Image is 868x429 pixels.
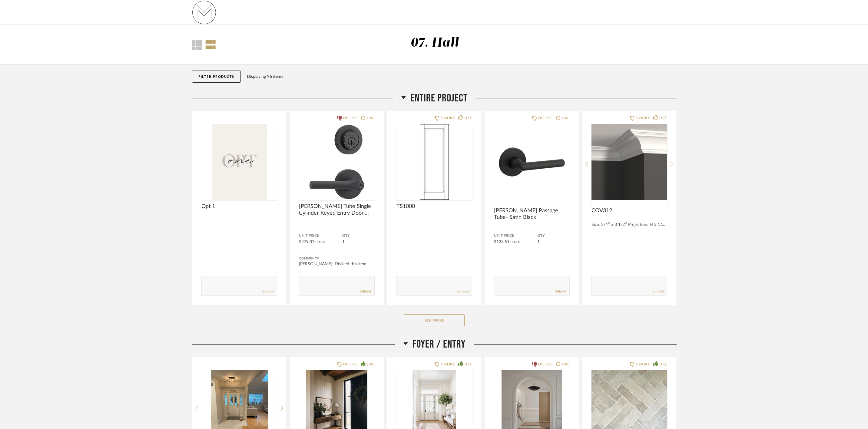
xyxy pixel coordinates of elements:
div: LIKE [367,361,375,367]
img: undefined [591,124,667,200]
div: [PERSON_NAME]: Disliked this item. [299,261,375,267]
span: Foyer / Entry [412,338,465,351]
div: LIKE [464,115,472,121]
div: Size: 3/4″ x 3 1/2″ Projection: H 2 1/... [591,222,667,227]
span: QTY [342,233,375,238]
span: [PERSON_NAME] Passage Tube- Satin Black [494,207,570,221]
div: DISLIKE [441,115,455,121]
div: LIKE [367,115,375,121]
div: DISLIKE [343,115,357,121]
div: Displaying 96 items [247,73,674,80]
div: LIKE [659,115,667,121]
a: Submit [457,289,469,294]
a: Submit [652,289,664,294]
span: Unit Price [299,233,342,238]
div: DISLIKE [538,115,552,121]
div: 0 [591,124,667,200]
div: DISLIKE [538,361,552,367]
button: See More [404,314,465,326]
span: / Each [509,241,520,244]
div: DISLIKE [441,361,455,367]
div: 0 [494,124,570,200]
span: $279.07 [299,240,314,244]
span: 1 [537,240,540,244]
div: DISLIKE [636,361,650,367]
span: [PERSON_NAME] Tube Single Cylinder Keyed Entry Door, Satin Black [299,203,375,216]
span: Unit Price [494,233,537,238]
div: LIKE [562,115,570,121]
span: $123.51 [494,240,509,244]
span: COV312 [591,207,667,214]
span: QTY [537,233,570,238]
span: 1 [342,240,345,244]
div: LIKE [464,361,472,367]
a: Submit [262,289,274,294]
span: Entire Project [410,92,468,105]
div: DISLIKE [343,361,357,367]
img: undefined [396,124,472,200]
img: undefined [494,124,570,200]
div: LIKE [659,361,667,367]
span: Opt 1 [201,203,277,210]
div: 07. Hall [410,37,459,49]
div: LIKE [562,361,570,367]
img: 731fa33b-e84c-4a12-b278-4e852f0fb334.png [192,0,216,25]
div: Comments: [299,256,375,262]
span: TS1000 [396,203,472,210]
a: Submit [360,289,371,294]
button: Filter Products [192,71,241,83]
a: Submit [555,289,566,294]
span: / Each [314,241,325,244]
img: undefined [299,124,375,200]
img: undefined [201,124,277,200]
div: DISLIKE [636,115,650,121]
